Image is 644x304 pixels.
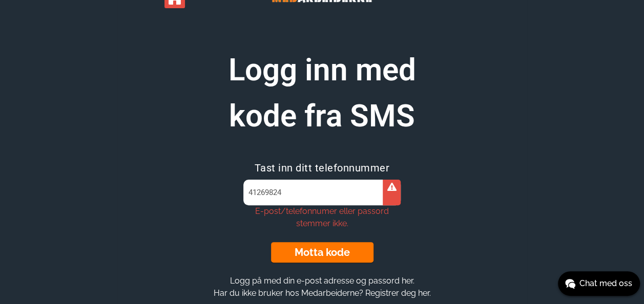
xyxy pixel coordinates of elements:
[579,277,632,290] span: Chat med oss
[255,162,390,174] span: Tast inn ditt telefonnummer
[243,205,401,230] div: E-post/telefonnumer eller passord stemmer ikke.
[211,288,434,298] button: Har du ikke bruker hos Medarbeiderne? Registrer deg her.
[271,242,373,263] button: Motta kode
[227,275,418,286] button: Logg på med din e-post adresse og passord her.
[194,47,450,139] h1: Logg inn med kode fra SMS
[558,271,640,296] button: Chat med oss
[387,183,397,191] i: E-post/telefonnumer eller passord stemmer ikke.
